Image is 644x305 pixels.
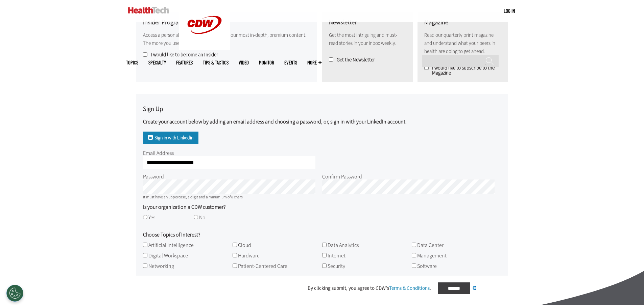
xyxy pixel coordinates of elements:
label: Digital Workspace [148,252,188,259]
a: Tips & Tactics [203,60,229,65]
label: Email Address [143,149,174,157]
label: Hardware [238,252,260,259]
label: Data Analytics [328,242,359,249]
a: Video [239,60,249,65]
label: Cloud [238,242,251,249]
label: Data Center [417,242,444,249]
label: Get the Newsletter [329,57,406,62]
span: It must have an uppercase, a digit and a minumium of 8 chars [143,194,243,200]
label: Management [417,252,447,259]
span: More [307,60,321,65]
a: MonITor [259,60,274,65]
label: Password [143,173,164,180]
div: Cookies Settings [6,285,23,302]
div: User menu [504,7,515,15]
label: Software [417,262,437,270]
a: Sign in with Linkedin [143,132,198,144]
label: Patient-Centered Care [238,262,287,270]
img: Home [128,7,169,13]
a: CDW [179,45,230,52]
span: Topics [126,60,138,65]
div: Processing... [476,284,506,292]
div: By clicking submit, you agree to CDW’s . [308,286,431,291]
label: Yes [148,214,155,221]
label: Artificial Intelligence [148,242,194,249]
label: Confirm Password [322,173,362,180]
label: Security [328,262,345,270]
a: Features [176,60,193,65]
button: Open Preferences [6,285,23,302]
span: Is your organization a CDW customer? [143,204,225,210]
label: I would like to subscribe to the Magazine [424,65,501,76]
span: Specialty [148,60,166,65]
a: Terms & Conditions [389,285,430,292]
label: Internet [328,252,345,259]
p: Create your account below by adding an email address and choosing a password, or, sign in with yo... [143,117,407,126]
a: Log in [504,8,515,14]
a: Events [284,60,297,65]
span: Choose Topics of Interest? [143,232,200,238]
h3: Sign Up [143,106,407,112]
label: Networking [148,262,174,270]
label: No [199,214,206,221]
